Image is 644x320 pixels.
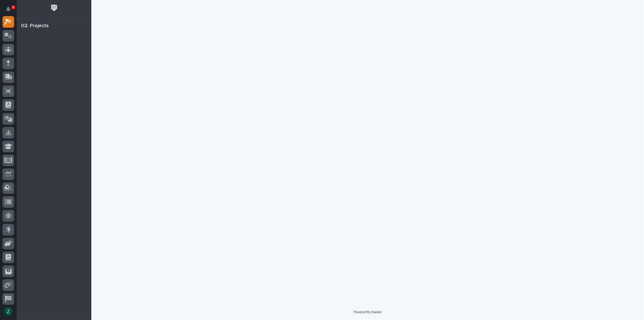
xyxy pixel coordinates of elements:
[21,23,49,29] div: 02. Projects
[49,3,59,13] img: Workspace Logo
[354,310,382,314] a: Powered By Stacker
[7,7,14,16] div: Notifications3
[2,3,14,15] button: Notifications
[2,306,14,317] button: users-avatar
[12,5,14,9] p: 3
